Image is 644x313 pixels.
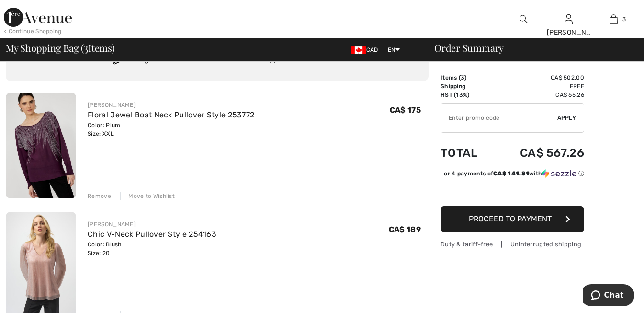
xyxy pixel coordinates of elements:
div: or 4 payments ofCA$ 141.81withSezzle Click to learn more about Sezzle [441,169,584,181]
td: Shipping [441,82,493,91]
td: CA$ 502.00 [493,73,584,82]
span: CA$ 141.81 [493,170,529,177]
div: [PERSON_NAME] [88,101,254,109]
div: Duty & tariff-free | Uninterrupted shipping [441,240,584,249]
iframe: PayPal-paypal [441,181,584,203]
div: [PERSON_NAME] [547,27,591,37]
input: Promo code [441,104,557,132]
span: 3 [461,74,464,81]
a: Chic V-Neck Pullover Style 254163 [88,230,216,239]
div: Move to Wishlist [120,192,175,200]
span: CA$ 175 [390,105,421,115]
td: Items ( ) [441,73,493,82]
span: EN [388,46,400,53]
img: Floral Jewel Boat Neck Pullover Style 253772 [6,93,76,198]
iframe: Opens a widget where you can chat to one of our agents [583,284,634,308]
span: Proceed to Payment [469,214,552,223]
span: Apply [557,114,576,122]
td: HST (13%) [441,91,493,99]
span: My Shopping Bag ( Items) [6,43,115,53]
td: Free [493,82,584,91]
div: < Continue Shopping [4,27,62,35]
img: 1ère Avenue [4,8,72,27]
img: Canadian Dollar [351,46,366,54]
button: Proceed to Payment [441,206,584,232]
img: search the website [520,13,528,25]
span: CA$ 189 [389,225,421,234]
div: Color: Blush Size: 20 [88,240,216,257]
div: Order Summary [423,43,638,53]
td: Total [441,137,493,169]
span: 3 [622,15,626,23]
td: CA$ 567.26 [493,137,584,169]
div: [PERSON_NAME] [88,220,216,229]
td: CA$ 65.26 [493,91,584,99]
span: 3 [84,41,88,53]
div: Color: Plum Size: XXL [88,121,254,138]
img: Sezzle [542,169,576,178]
img: My Bag [610,13,618,25]
a: Floral Jewel Boat Neck Pullover Style 253772 [88,110,254,119]
span: CAD [351,46,382,53]
a: Sign In [565,14,573,23]
div: Remove [88,192,111,200]
a: 3 [592,13,636,25]
img: My Info [565,13,573,25]
div: or 4 payments of with [444,169,584,178]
